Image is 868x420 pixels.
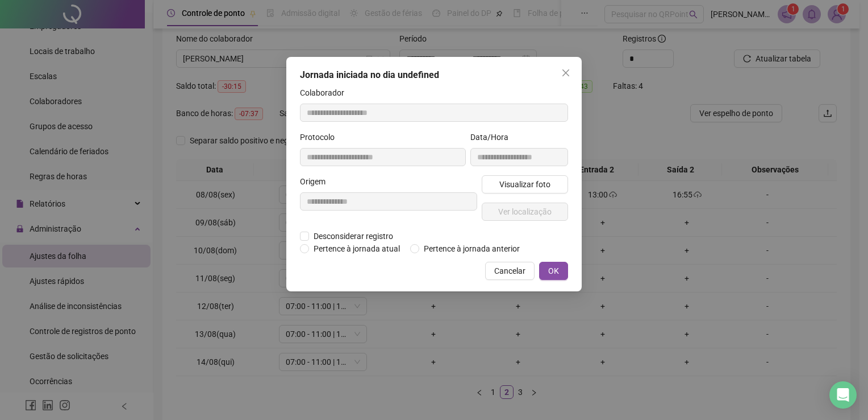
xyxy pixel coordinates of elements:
[557,64,575,82] button: Close
[548,265,559,277] span: OK
[561,68,570,77] span: close
[539,262,568,280] button: OK
[300,68,568,82] div: Jornada iniciada no dia undefined
[494,265,525,277] span: Cancelar
[470,131,516,143] label: Data/Hora
[485,262,535,280] button: Cancelar
[482,203,568,221] button: Ver localização
[419,242,524,255] span: Pertence à jornada anterior
[309,230,398,242] span: Desconsiderar registro
[309,242,404,255] span: Pertence à jornada atual
[300,175,333,188] label: Origem
[482,175,568,193] button: Visualizar foto
[499,178,550,191] span: Visualizar foto
[829,381,857,409] div: Open Intercom Messenger
[300,131,342,143] label: Protocolo
[300,87,352,99] label: Colaborador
